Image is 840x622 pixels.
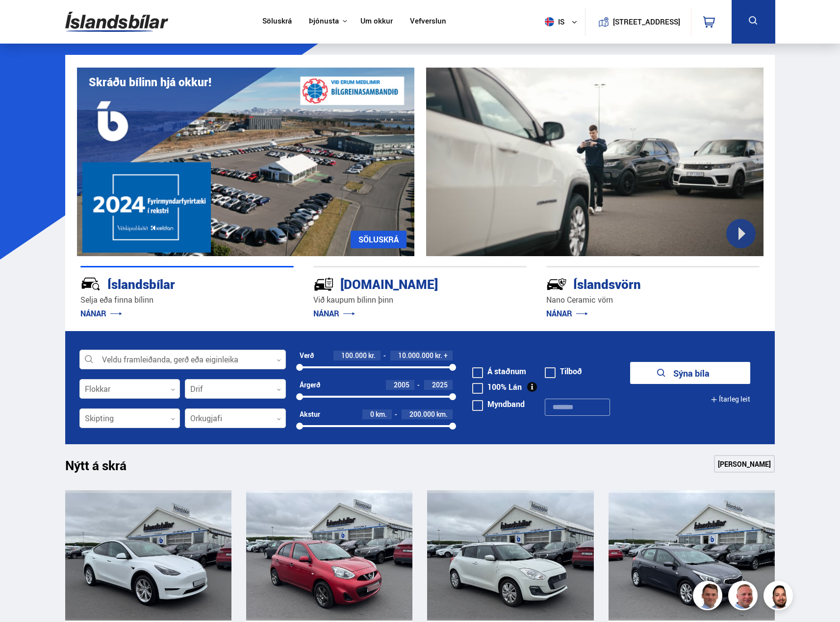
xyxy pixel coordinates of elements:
[300,381,320,389] div: Árgerð
[360,17,393,27] a: Um okkur
[370,409,374,419] span: 0
[300,352,314,359] div: Verð
[313,308,355,319] a: NÁNAR
[376,410,387,418] span: km.
[300,410,320,418] div: Akstur
[545,17,554,26] img: svg+xml;base64,PHN2ZyB4bWxucz0iaHR0cDovL3d3dy53My5vcmcvMjAwMC9zdmciIHdpZHRoPSI1MTIiIGhlaWdodD0iNT...
[394,380,409,389] span: 2005
[545,367,582,375] label: Tilboð
[341,351,367,360] span: 100.000
[694,582,724,612] img: FbJEzSuNWCJXmdc-.webp
[89,75,211,89] h1: Skráðu bílinn hjá okkur!
[590,8,686,36] a: [STREET_ADDRESS]
[541,7,585,36] button: is
[80,274,101,294] img: JRvxyua_JYH6wB4c.svg
[77,68,414,256] img: eKx6w-_Home_640_.png
[398,351,433,360] span: 10.000.000
[65,458,144,478] h1: Nýtt á skrá
[714,455,775,473] a: [PERSON_NAME]
[472,367,526,375] label: Á staðnum
[472,400,525,408] label: Myndband
[410,17,446,27] a: Vefverslun
[546,308,588,319] a: NÁNAR
[730,582,759,612] img: siFngHWaQ9KaOqBr.png
[351,231,407,248] a: SÖLUSKRÁ
[432,380,448,389] span: 2025
[262,17,292,27] a: Söluskrá
[313,294,527,306] p: Við kaupum bílinn þinn
[546,294,760,306] p: Nano Ceramic vörn
[409,409,435,419] span: 200.000
[313,275,492,292] div: [DOMAIN_NAME]
[630,362,750,384] button: Sýna bíla
[444,352,448,359] span: +
[65,6,168,38] img: G0Ugv5HjCgRt.svg
[435,352,442,359] span: kr.
[765,582,794,612] img: nhp88E3Fdnt1Opn2.png
[541,17,565,26] span: is
[546,275,725,292] div: Íslandsvörn
[617,18,677,26] button: [STREET_ADDRESS]
[313,274,334,294] img: tr5P-W3DuiFaO7aO.svg
[436,410,448,418] span: km.
[368,352,376,359] span: kr.
[711,388,750,410] button: Ítarleg leit
[80,294,294,306] p: Selja eða finna bílinn
[80,308,122,319] a: NÁNAR
[546,274,567,294] img: -Svtn6bYgwAsiwNX.svg
[309,17,339,26] button: Þjónusta
[472,383,522,391] label: 100% Lán
[80,275,259,292] div: Íslandsbílar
